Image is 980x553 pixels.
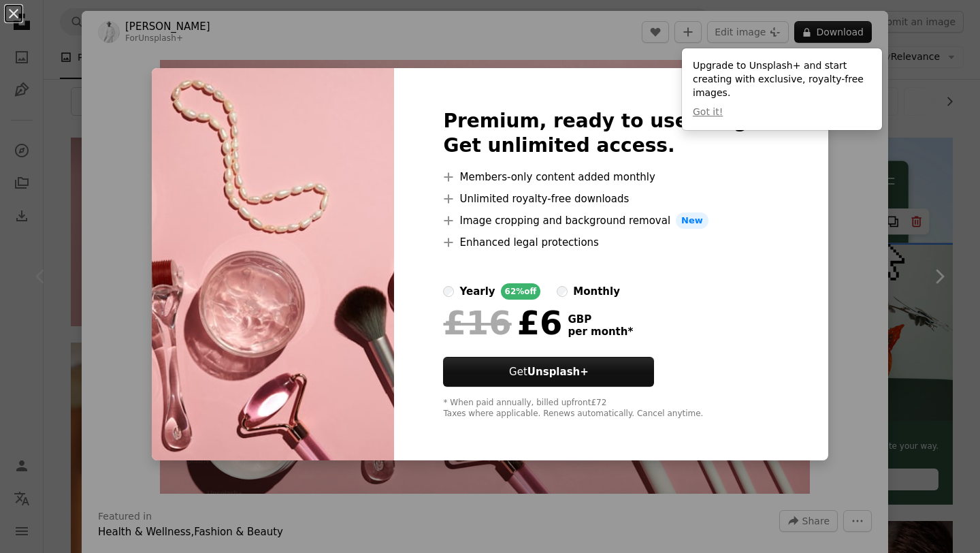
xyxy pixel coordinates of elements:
[682,48,882,130] div: Upgrade to Unsplash+ and start creating with exclusive, royalty-free images.
[676,212,708,229] span: New
[527,366,589,378] strong: Unsplash+
[443,169,779,185] li: Members-only content added monthly
[443,212,779,229] li: Image cropping and background removal
[557,286,568,297] input: monthly
[573,283,620,300] div: monthly
[443,305,562,341] div: £6
[459,283,495,300] div: yearly
[443,191,779,207] li: Unlimited royalty-free downloads
[443,234,779,251] li: Enhanced legal protections
[443,286,454,297] input: yearly62%off
[152,68,394,460] img: premium_photo-1684407616442-8d5a1b7c978e
[443,305,511,341] span: £16
[693,106,723,119] button: Got it!
[443,357,654,387] button: GetUnsplash+
[568,326,633,338] span: per month *
[501,283,541,300] div: 62% off
[443,398,779,420] div: * When paid annually, billed upfront £72 Taxes where applicable. Renews automatically. Cancel any...
[568,313,633,326] span: GBP
[443,109,779,158] h2: Premium, ready to use images. Get unlimited access.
